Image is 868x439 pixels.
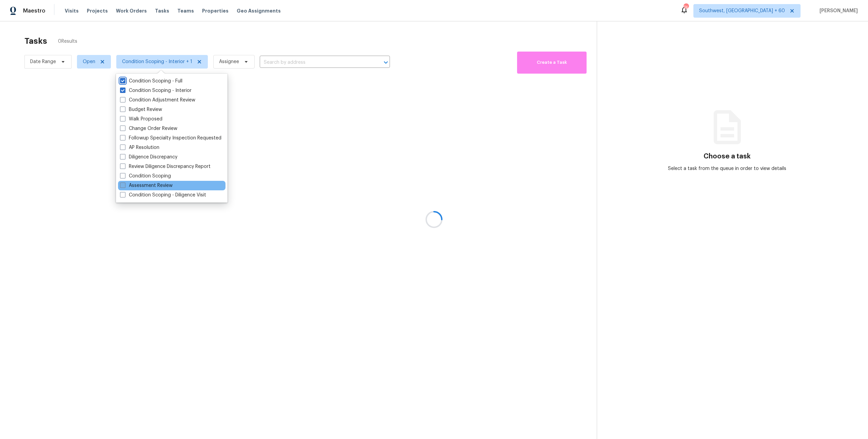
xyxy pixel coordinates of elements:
[120,125,177,132] label: Change Order Review
[120,135,221,141] label: Followup Specialty Inspection Requested
[120,173,171,179] label: Condition Scoping
[120,116,162,122] label: Walk Proposed
[120,182,173,189] label: Assessment Review
[684,4,688,11] div: 744
[120,154,177,160] label: Diligence Discrepancy
[120,106,162,113] label: Budget Review
[120,97,195,103] label: Condition Adjustment Review
[120,87,192,94] label: Condition Scoping - Interior
[120,78,182,84] label: Condition Scoping - Full
[120,192,206,198] label: Condition Scoping - Diligence Visit
[120,144,159,151] label: AP Resolution
[120,163,211,170] label: Review Diligence Discrepancy Report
